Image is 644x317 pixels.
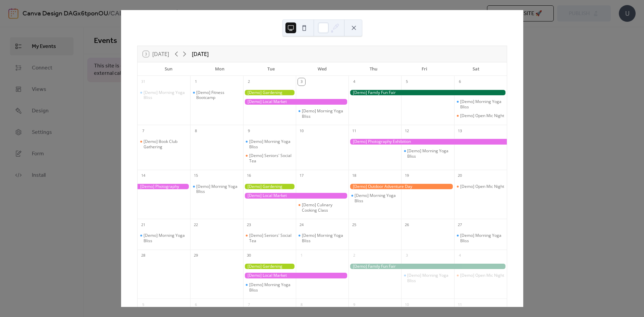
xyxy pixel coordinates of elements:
div: [Demo] Family Fun Fair [348,90,507,96]
div: [Demo] Morning Yoga Bliss [196,184,240,194]
div: 20 [456,172,464,179]
div: 29 [192,252,200,259]
div: 28 [140,252,147,259]
div: [Demo] Morning Yoga Bliss [190,184,243,194]
div: [Demo] Open Mic Night [460,184,504,189]
div: 7 [140,127,147,135]
div: 4 [456,252,464,259]
div: 16 [245,172,253,179]
div: [Demo] Morning Yoga Bliss [454,233,507,243]
div: [Demo] Morning Yoga Bliss [460,233,504,243]
div: 1 [192,78,200,86]
div: [Demo] Morning Yoga Bliss [243,282,296,293]
div: [Demo] Morning Yoga Bliss [401,148,454,159]
div: [Demo] Gardening Workshop [243,90,296,96]
div: [Demo] Morning Yoga Bliss [302,233,346,243]
div: [Demo] Local Market [243,273,349,278]
div: 3 [298,78,305,86]
div: [Demo] Morning Yoga Bliss [144,233,187,243]
div: [Demo] Open Mic Night [454,273,507,278]
div: Fri [399,62,450,76]
div: [Demo] Fitness Bootcamp [190,90,243,100]
div: 19 [403,172,411,179]
div: 27 [456,221,464,228]
div: [Demo] Culinary Cooking Class [302,202,346,213]
div: 22 [192,221,200,228]
div: 30 [245,252,253,259]
div: 6 [456,78,464,86]
div: 2 [245,78,253,86]
div: [Demo] Photography Exhibition [348,139,507,145]
div: 25 [351,221,358,228]
div: [Demo] Open Mic Night [454,184,507,189]
div: [Demo] Open Mic Night [460,113,504,118]
div: 10 [403,301,411,308]
div: [Demo] Morning Yoga Bliss [138,233,190,243]
div: [Demo] Morning Yoga Bliss [243,139,296,149]
div: 9 [351,301,358,308]
div: [Demo] Morning Yoga Bliss [460,99,504,109]
div: [Demo] Morning Yoga Bliss [296,233,348,243]
div: [Demo] Seniors' Social Tea [243,153,296,163]
div: [Demo] Morning Yoga Bliss [138,90,190,100]
div: Mon [194,62,246,76]
div: [Demo] Morning Yoga Bliss [144,90,187,100]
div: [Demo] Open Mic Night [454,113,507,118]
div: 11 [456,301,464,308]
div: Tue [245,62,297,76]
div: 17 [298,172,305,179]
div: 5 [403,78,411,86]
div: [Demo] Morning Yoga Bliss [355,193,398,203]
div: 26 [403,221,411,228]
div: [Demo] Open Mic Night [460,273,504,278]
div: [Demo] Morning Yoga Bliss [401,273,454,283]
div: 10 [298,127,305,135]
div: [Demo] Family Fun Fair [348,264,507,269]
div: [Demo] Morning Yoga Bliss [249,282,293,293]
div: 18 [351,172,358,179]
div: [Demo] Book Club Gathering [144,139,187,149]
div: [Demo] Morning Yoga Bliss [454,99,507,109]
div: 3 [403,252,411,259]
div: Wed [297,62,348,76]
div: [Demo] Seniors' Social Tea [249,233,293,243]
div: [Demo] Morning Yoga Bliss [249,139,293,149]
div: 11 [351,127,358,135]
div: 5 [140,301,147,308]
div: 7 [245,301,253,308]
div: Thu [348,62,399,76]
div: [Demo] Morning Yoga Bliss [296,108,348,119]
div: [Demo] Seniors' Social Tea [249,153,293,163]
div: 14 [140,172,147,179]
div: [Demo] Gardening Workshop [243,264,296,269]
div: [Demo] Morning Yoga Bliss [407,273,451,283]
div: [Demo] Morning Yoga Bliss [302,108,346,119]
div: 21 [140,221,147,228]
div: [DATE] [192,50,209,58]
div: [Demo] Morning Yoga Bliss [407,148,451,159]
div: 24 [298,221,305,228]
div: [Demo] Morning Yoga Bliss [348,193,401,203]
div: 23 [245,221,253,228]
div: [Demo] Local Market [243,193,349,199]
div: 8 [298,301,305,308]
div: 4 [351,78,358,86]
div: [Demo] Photography Exhibition [138,184,190,190]
div: 2 [351,252,358,259]
div: [Demo] Culinary Cooking Class [296,202,348,213]
div: 31 [140,78,147,86]
div: [Demo] Gardening Workshop [243,184,296,190]
div: [Demo] Outdoor Adventure Day [348,184,454,190]
div: 8 [192,127,200,135]
div: [Demo] Local Market [243,99,349,105]
div: Sat [450,62,501,76]
div: [Demo] Book Club Gathering [138,139,190,149]
div: 6 [192,301,200,308]
div: 13 [456,127,464,135]
div: 15 [192,172,200,179]
div: 1 [298,252,305,259]
div: 12 [403,127,411,135]
div: Sun [143,62,194,76]
div: [Demo] Fitness Bootcamp [196,90,240,100]
div: [Demo] Seniors' Social Tea [243,233,296,243]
